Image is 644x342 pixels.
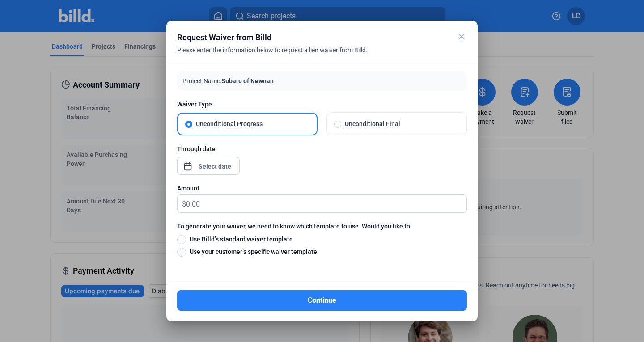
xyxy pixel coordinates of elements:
span: Project Name: [182,77,221,84]
button: Continue [177,290,467,311]
mat-icon: close [456,31,467,42]
div: Please enter the information below to request a lien waiver from Billd. [177,46,445,65]
label: To generate your waiver, we need to know which template to use. Would you like to: [177,222,467,234]
div: Request Waiver from Billd [177,31,445,44]
span: Use your customer’s specific waiver template [186,247,317,256]
span: $ [178,195,186,210]
input: Select date [196,161,234,172]
div: Through date [177,144,467,153]
button: Open calendar [183,157,192,166]
span: Unconditional Final [341,119,459,128]
span: Waiver Type [177,100,467,109]
span: Use Billd’s standard waiver template [186,235,293,244]
span: Unconditional Progress [192,119,309,128]
input: 0.00 [186,195,466,212]
span: Subaru of Newnan [221,77,274,84]
div: Amount [177,184,467,193]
